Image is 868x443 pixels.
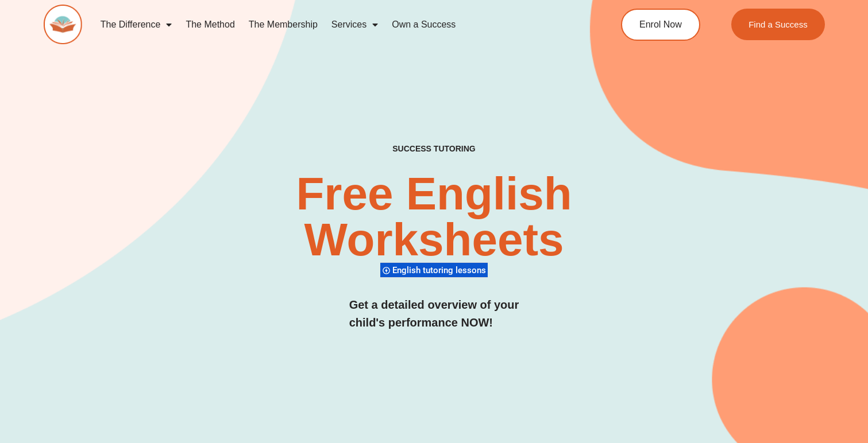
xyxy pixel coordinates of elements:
a: Find a Success [731,9,825,40]
a: The Method [179,11,241,38]
a: Own a Success [385,11,462,38]
h3: Get a detailed overview of your child's performance NOW! [349,296,519,332]
nav: Menu [94,11,576,38]
h2: Free English Worksheets​ [176,171,692,263]
span: Enrol Now [639,20,682,29]
a: Services [325,11,385,38]
span: Find a Success [749,20,808,29]
a: Enrol Now [621,9,700,41]
h4: SUCCESS TUTORING​ [318,144,550,154]
span: English tutoring lessons [392,265,489,275]
div: English tutoring lessons [380,262,488,278]
a: The Membership [242,11,325,38]
a: The Difference [94,11,179,38]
